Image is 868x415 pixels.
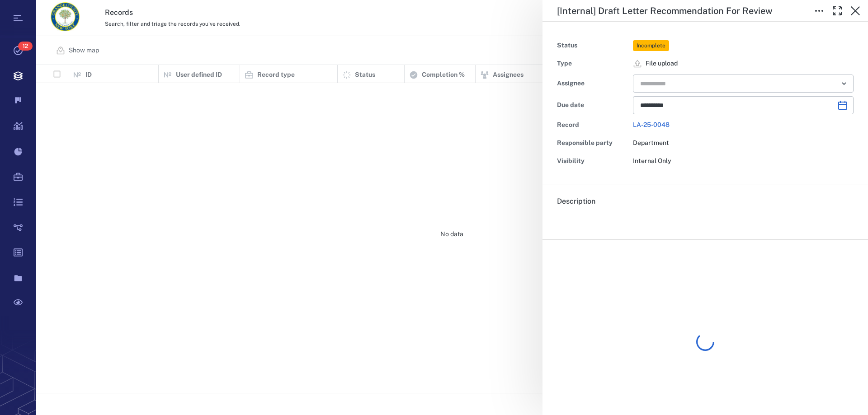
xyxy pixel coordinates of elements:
span: File upload [646,59,678,68]
span: 12 [18,42,33,51]
button: Toggle to Edit Boxes [810,2,828,20]
span: Incomplete [635,42,667,50]
button: Close [846,2,864,20]
div: Assignee [557,77,629,90]
div: Record [557,119,629,131]
div: Visibility [557,155,629,168]
div: Due date [557,99,629,112]
span: . [557,215,559,224]
div: Responsible party [557,137,629,149]
button: Toggle Fullscreen [828,2,846,20]
h6: Description [557,196,854,207]
div: Type [557,57,629,70]
button: Choose date, selected date is Sep 26, 2025 [834,96,852,114]
span: Department [633,139,669,146]
div: Status [557,39,629,52]
span: Internal Only [633,157,671,164]
a: LA-25-0048 [633,121,670,128]
button: Open [838,77,850,90]
h5: [Internal] Draft Letter Recommendation For Review [557,5,773,17]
